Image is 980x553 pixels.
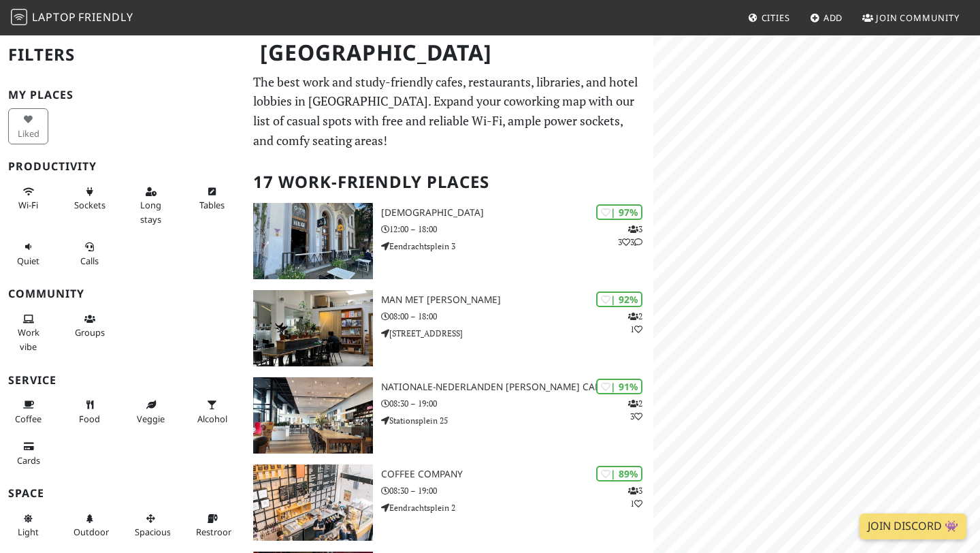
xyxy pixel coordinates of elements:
[17,454,40,467] span: Credit cards
[628,397,642,423] p: 2 3
[78,10,133,25] span: Friendly
[135,526,171,538] span: Spacious
[18,199,38,211] span: Stable Wi-Fi
[381,381,653,393] h3: Nationale-Nederlanden [PERSON_NAME] Café
[628,484,642,510] p: 3 1
[75,326,105,338] span: Group tables
[253,290,373,366] img: Man met bril koffie
[69,236,110,272] button: Calls
[804,5,849,30] a: Add
[69,180,110,217] button: Sockets
[18,526,39,538] span: Natural light
[381,240,653,253] p: Eendrachtsplein 3
[8,507,48,543] button: Light
[32,10,76,25] span: Laptop
[253,161,645,203] h2: 17 Work-Friendly Places
[8,89,237,101] h3: My Places
[618,223,642,249] p: 3 3 3
[762,12,790,24] span: Cities
[69,394,110,430] button: Food
[381,397,653,410] p: 08:30 – 19:00
[192,507,232,543] button: Restroom
[11,6,133,30] a: LaptopFriendly LaptopFriendly
[860,513,966,539] a: Join Discord 👾
[381,501,653,514] p: Eendrachtsplein 2
[253,377,373,454] img: Nationale-Nederlanden Douwe Egberts Café
[381,327,653,340] p: [STREET_ADDRESS]
[8,374,237,387] h3: Service
[245,203,653,279] a: Heilige Boontjes | 97% 333 [DEMOGRAPHIC_DATA] 12:00 – 18:00 Eendrachtsplein 3
[199,199,225,211] span: Work-friendly tables
[74,199,105,211] span: Power sockets
[823,12,843,24] span: Add
[192,180,232,217] button: Tables
[596,291,642,307] div: | 92%
[8,236,48,272] button: Quiet
[596,379,642,394] div: | 91%
[15,413,42,425] span: Coffee
[140,199,161,225] span: Long stays
[17,255,39,267] span: Quiet
[73,526,109,538] span: Outdoor area
[8,435,48,471] button: Cards
[381,484,653,497] p: 08:30 – 19:00
[596,204,642,220] div: | 97%
[245,464,653,541] a: Coffee Company | 89% 31 Coffee Company 08:30 – 19:00 Eendrachtsplein 2
[8,394,48,430] button: Coffee
[381,207,653,219] h3: [DEMOGRAPHIC_DATA]
[8,287,237,300] h3: Community
[596,466,642,481] div: | 89%
[8,160,237,173] h3: Productivity
[253,72,645,151] p: The best work and study-friendly cafes, restaurants, libraries, and hotel lobbies in [GEOGRAPHIC_...
[196,526,236,538] span: Restroom
[80,255,99,267] span: Video/audio calls
[253,464,373,541] img: Coffee Company
[245,377,653,454] a: Nationale-Nederlanden Douwe Egberts Café | 91% 23 Nationale-Nederlanden [PERSON_NAME] Café 08:30 ...
[131,394,171,430] button: Veggie
[79,413,100,425] span: Food
[69,507,110,543] button: Outdoor
[131,507,171,543] button: Spacious
[69,308,110,344] button: Groups
[245,290,653,366] a: Man met bril koffie | 92% 21 Man met [PERSON_NAME] 08:00 – 18:00 [STREET_ADDRESS]
[876,12,960,24] span: Join Community
[381,310,653,323] p: 08:00 – 18:00
[253,203,373,279] img: Heilige Boontjes
[18,326,39,352] span: People working
[8,308,48,358] button: Work vibe
[11,9,27,25] img: LaptopFriendly
[628,310,642,336] p: 2 1
[381,469,653,480] h3: Coffee Company
[192,394,232,430] button: Alcohol
[131,180,171,230] button: Long stays
[381,294,653,306] h3: Man met [PERSON_NAME]
[197,413,227,425] span: Alcohol
[249,34,651,72] h1: [GEOGRAPHIC_DATA]
[137,413,165,425] span: Veggie
[8,34,237,76] h2: Filters
[8,487,237,500] h3: Space
[381,414,653,427] p: Stationsplein 25
[381,223,653,236] p: 12:00 – 18:00
[8,180,48,217] button: Wi-Fi
[742,5,796,30] a: Cities
[857,5,965,30] a: Join Community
